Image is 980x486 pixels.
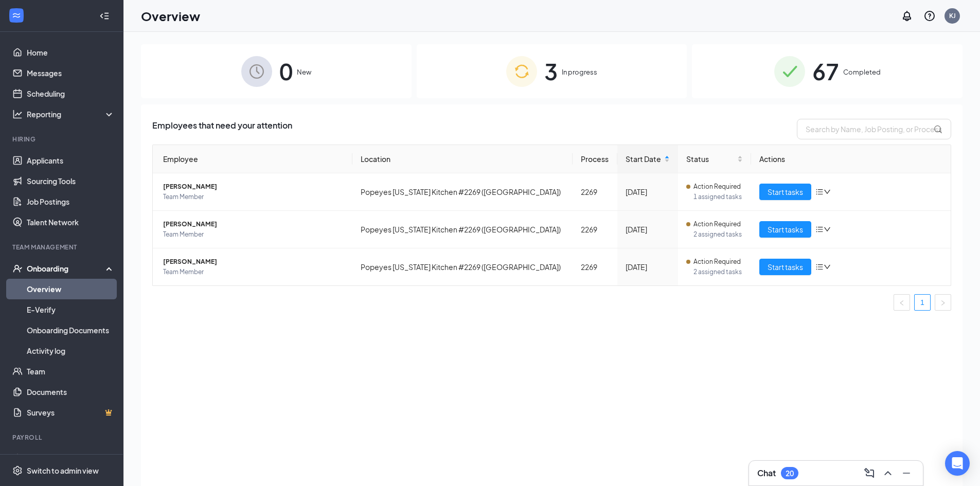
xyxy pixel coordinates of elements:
[693,219,741,229] span: Action Required
[27,320,115,340] a: Onboarding Documents
[27,63,115,83] a: Messages
[163,192,344,202] span: Team Member
[759,184,811,200] button: Start tasks
[824,263,831,271] span: down
[751,145,951,173] th: Actions
[824,226,831,233] span: down
[27,83,115,104] a: Scheduling
[759,259,811,275] button: Start tasks
[935,294,951,311] li: Next Page
[12,465,23,476] svg: Settings
[880,465,896,481] button: ChevronUp
[27,42,115,63] a: Home
[163,182,344,192] span: [PERSON_NAME]
[693,192,743,202] span: 1 assigned tasks
[949,11,956,20] div: KJ
[27,212,115,232] a: Talent Network
[27,448,115,469] a: PayrollCrown
[27,150,115,171] a: Applicants
[768,261,803,273] span: Start tasks
[27,382,115,402] a: Documents
[27,340,115,361] a: Activity log
[626,186,670,197] div: [DATE]
[573,145,617,173] th: Process
[27,361,115,382] a: Team
[863,467,876,479] svg: ComposeMessage
[945,451,970,476] div: Open Intercom Messenger
[27,171,115,191] a: Sourcing Tools
[797,119,951,139] input: Search by Name, Job Posting, or Process
[923,10,936,22] svg: QuestionInfo
[11,10,22,21] svg: WorkstreamLogo
[812,53,839,89] span: 67
[768,224,803,235] span: Start tasks
[824,188,831,195] span: down
[626,153,662,165] span: Start Date
[815,188,824,196] span: bars
[861,465,878,481] button: ComposeMessage
[352,173,573,211] td: Popeyes [US_STATE] Kitchen #2269 ([GEOGRAPHIC_DATA])
[899,300,905,306] span: left
[352,145,573,173] th: Location
[815,263,824,271] span: bars
[900,467,913,479] svg: Minimize
[279,53,293,89] span: 0
[27,191,115,212] a: Job Postings
[768,186,803,197] span: Start tasks
[27,465,99,476] div: Switch to admin view
[27,402,115,423] a: SurveysCrown
[898,465,915,481] button: Minimize
[12,433,113,442] div: Payroll
[99,11,110,21] svg: Collapse
[843,67,881,77] span: Completed
[678,145,751,173] th: Status
[12,109,23,119] svg: Analysis
[894,294,910,311] li: Previous Page
[626,224,670,235] div: [DATE]
[626,261,670,273] div: [DATE]
[544,53,558,89] span: 3
[297,67,311,77] span: New
[163,229,344,240] span: Team Member
[914,294,931,311] li: 1
[759,221,811,238] button: Start tasks
[693,229,743,240] span: 2 assigned tasks
[573,248,617,285] td: 2269
[27,109,115,119] div: Reporting
[935,294,951,311] button: right
[12,263,23,274] svg: UserCheck
[27,299,115,320] a: E-Verify
[915,295,930,310] a: 1
[153,145,352,173] th: Employee
[12,135,113,143] div: Hiring
[27,279,115,299] a: Overview
[163,267,344,277] span: Team Member
[786,469,794,478] div: 20
[573,211,617,248] td: 2269
[27,263,106,274] div: Onboarding
[882,467,894,479] svg: ChevronUp
[12,243,113,251] div: Team Management
[686,153,735,165] span: Status
[141,7,200,25] h1: Overview
[693,257,741,267] span: Action Required
[152,119,292,139] span: Employees that need your attention
[352,248,573,285] td: Popeyes [US_STATE] Kitchen #2269 ([GEOGRAPHIC_DATA])
[901,10,913,22] svg: Notifications
[940,300,946,306] span: right
[894,294,910,311] button: left
[163,257,344,267] span: [PERSON_NAME]
[757,467,776,479] h3: Chat
[163,219,344,229] span: [PERSON_NAME]
[352,211,573,248] td: Popeyes [US_STATE] Kitchen #2269 ([GEOGRAPHIC_DATA])
[562,67,597,77] span: In progress
[693,267,743,277] span: 2 assigned tasks
[573,173,617,211] td: 2269
[815,225,824,233] span: bars
[693,182,741,192] span: Action Required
